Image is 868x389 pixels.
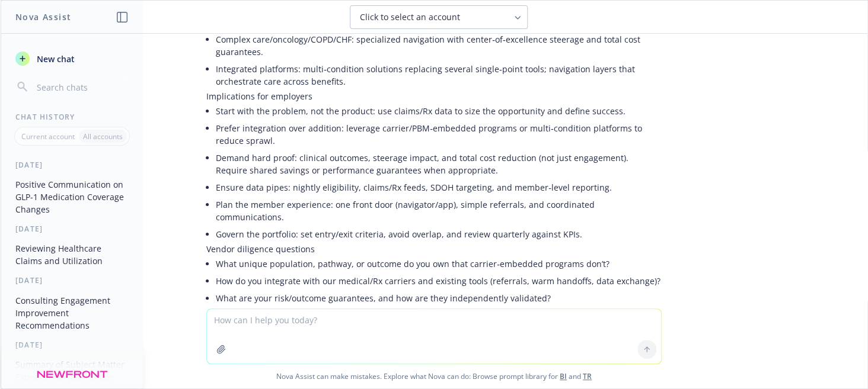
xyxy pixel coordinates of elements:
[1,112,143,122] div: Chat History
[206,243,662,255] p: Vendor diligence questions
[560,371,567,381] a: BI
[216,196,662,226] li: Plan the member experience: one front door (navigator/app), simple referrals, and coordinated com...
[583,371,592,381] a: TR
[11,291,133,335] button: Consulting Engagement Improvement Recommendations
[5,364,863,388] span: Nova Assist can make mistakes. Explore what Nova can do: Browse prompt library for and
[360,11,460,23] span: Click to select an account
[11,175,133,219] button: Positive Communication on GLP-1 Medication Coverage Changes
[1,275,143,285] div: [DATE]
[216,290,662,307] li: What are your risk/outcome guarantees, and how are they independently validated?
[216,31,662,60] li: Complex care/oncology/COPD/CHF: specialized navigation with center‑of‑excellence steerage and tot...
[11,48,133,69] button: New chat
[216,255,662,272] li: What unique population, pathway, or outcome do you own that carrier‑embedded programs don’t?
[34,79,129,95] input: Search chats
[34,53,75,65] span: New chat
[350,5,528,29] button: Click to select an account
[11,239,133,271] button: Reviewing Healthcare Claims and Utilization
[206,90,662,102] p: Implications for employers
[216,272,662,290] li: How do you integrate with our medical/Rx carriers and existing tools (referrals, warm handoffs, d...
[216,60,662,90] li: Integrated platforms: multi‑condition solutions replacing several single‑point tools; navigation ...
[15,11,71,23] h1: Nova Assist
[1,224,143,234] div: [DATE]
[216,102,662,120] li: Start with the problem, not the product: use claims/Rx data to size the opportunity and define su...
[1,160,143,170] div: [DATE]
[216,120,662,149] li: Prefer integration over addition: leverage carrier/PBM‑embedded programs or multi‑condition platf...
[11,355,133,387] button: Summary of Subject Matter Expedites by Job Position
[216,226,662,243] li: Govern the portfolio: set entry/exit criteria, avoid overlap, and review quarterly against KPIs.
[216,307,662,336] li: What’s the expected lift on preventable high‑cost events (e.g., MSK surgeries avoided, [MEDICAL_D...
[216,179,662,196] li: Ensure data pipes: nightly eligibility, claims/Rx feeds, SDOH targeting, and member‑level reporting.
[83,131,123,142] p: All accounts
[216,149,662,179] li: Demand hard proof: clinical outcomes, steerage impact, and total cost reduction (not just engagem...
[21,131,75,142] p: Current account
[1,340,143,350] div: [DATE]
